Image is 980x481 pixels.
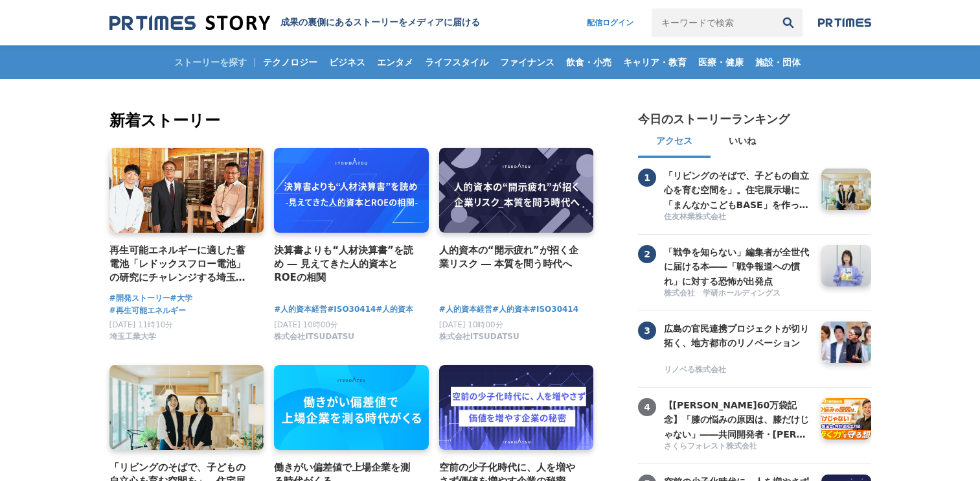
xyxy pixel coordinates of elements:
[492,303,530,316] a: #人的資本
[711,127,774,158] button: いいね
[274,303,327,316] a: #人的資本経営
[750,56,806,68] span: 施設・団体
[638,127,711,158] button: アクセス
[664,245,812,288] h3: 「戦争を知らない」編集者が全世代に届ける本――「戦争報道への慣れ」に対する恐怖が出発点
[109,335,156,344] a: 埼玉工業大学
[495,56,560,68] span: ファイナンス
[664,169,812,210] a: 「リビングのそばで、子どもの自立心を育む空間を」。住宅展示場に「まんなかこどもBASE」を作った２人の女性社員
[638,398,656,416] span: 4
[652,8,774,37] input: キーワードで検索
[109,292,170,305] a: #開発ストーリー
[664,288,812,300] a: 株式会社 学研ホールディングス
[693,56,749,68] span: 医療・健康
[324,56,370,68] span: ビジネス
[664,211,726,222] span: 住友林業株式会社
[109,320,174,329] span: [DATE] 11時10分
[372,45,418,79] a: エンタメ
[561,56,617,68] span: 飲食・小売
[376,303,413,316] a: #人的資本
[109,331,156,342] span: 埼玉工業大学
[274,243,418,285] a: 決算書よりも“人材決算書”を読め ― 見えてきた人的資本とROEの相関
[439,243,584,272] a: 人的資本の“開示疲れ”が招く企業リスク ― 本質を問う時代へ
[439,335,519,344] a: 株式会社ITSUDATSU
[664,169,812,212] h3: 「リビングのそばで、子どもの自立心を育む空間を」。住宅展示場に「まんなかこどもBASE」を作った２人の女性社員
[638,245,656,263] span: 2
[818,18,871,28] img: prtimes
[420,45,494,79] a: ライフスタイル
[664,322,812,363] a: 広島の官民連携プロジェクトが切り拓く、地方都市のリノベーション
[274,331,354,342] span: 株式会社ITSUDATSU
[664,364,726,375] span: リノベる株式会社
[274,320,338,329] span: [DATE] 10時00分
[638,111,790,127] h2: 今日のストーリーランキング
[664,322,812,351] h3: 広島の官民連携プロジェクトが切り拓く、地方都市のリノベーション
[530,303,578,316] a: #ISO30414
[439,303,492,316] a: #人的資本経営
[750,45,806,79] a: 施設・団体
[618,45,692,79] a: キャリア・教育
[109,14,270,32] img: 成果の裏側にあるストーリーをメディアに届ける
[638,169,656,187] span: 1
[324,45,370,79] a: ビジネス
[664,441,757,452] span: さくらフォレスト株式会社
[664,398,812,441] h3: 【[PERSON_NAME]60万袋記念】「膝の悩みの原因は、膝だけじゃない」――共同開発者・[PERSON_NAME]先生と語る、"歩く力"を守る想い【共同開発者対談】
[439,331,519,342] span: 株式会社ITSUDATSU
[664,364,812,377] a: リノベる株式会社
[664,245,812,287] a: 「戦争を知らない」編集者が全世代に届ける本――「戦争報道への慣れ」に対する恐怖が出発点
[561,45,617,79] a: 飲食・小売
[574,8,646,37] a: 配信ログイン
[280,17,480,29] h1: 成果の裏側にあるストーリーをメディアに届ける
[109,243,254,285] a: 再生可能エネルギーに適した蓄電池「レドックスフロー電池」の研究にチャレンジする埼玉工業大学
[664,288,781,299] span: 株式会社 学研ホールディングス
[638,322,656,340] span: 3
[774,8,803,37] button: 検索
[664,398,812,440] a: 【[PERSON_NAME]60万袋記念】「膝の悩みの原因は、膝だけじゃない」――共同開発者・[PERSON_NAME]先生と語る、"歩く力"を守る想い【共同開発者対談】
[327,303,376,316] a: #ISO30414
[495,45,560,79] a: ファイナンス
[170,292,192,305] a: #大学
[439,320,503,329] span: [DATE] 10時00分
[420,56,494,68] span: ライフスタイル
[664,211,812,224] a: 住友林業株式会社
[372,56,418,68] span: エンタメ
[258,45,323,79] a: テクノロジー
[274,335,354,344] a: 株式会社ITSUDATSU
[109,14,480,32] a: 成果の裏側にあるストーリーをメディアに届ける 成果の裏側にあるストーリーをメディアに届ける
[618,56,692,68] span: キャリア・教育
[693,45,749,79] a: 医療・健康
[258,56,323,68] span: テクノロジー
[109,109,597,132] h2: 新着ストーリー
[664,441,812,453] a: さくらフォレスト株式会社
[109,305,186,317] a: #再生可能エネルギー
